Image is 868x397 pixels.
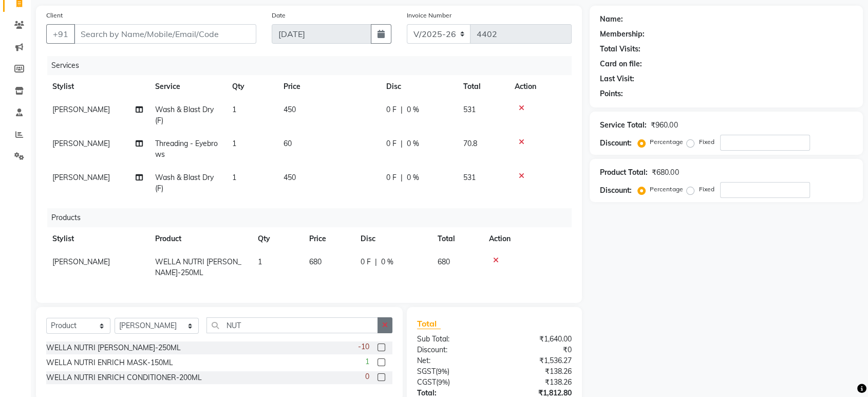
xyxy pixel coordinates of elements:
span: 680 [438,257,450,266]
span: 1 [232,105,236,114]
th: Action [508,75,572,98]
div: ₹138.26 [495,377,580,388]
div: Last Visit: [600,74,634,84]
button: +91 [46,24,75,44]
div: Products [47,208,579,227]
span: SGST [417,367,436,376]
th: Total [457,75,508,98]
span: 0 F [386,104,397,115]
input: Search by Name/Mobile/Email/Code [74,24,256,44]
div: Discount: [600,185,632,196]
label: Percentage [650,185,683,194]
span: [PERSON_NAME] [52,257,110,266]
input: Search or Scan [206,317,378,333]
span: 0 % [381,257,393,267]
th: Stylist [46,227,149,250]
div: Total Visits: [600,44,640,55]
span: 531 [463,105,476,114]
label: Date [272,11,286,20]
th: Price [277,75,380,98]
span: WELLA NUTRI [PERSON_NAME]-250ML [155,257,241,277]
span: 0 [365,371,369,382]
span: 0 % [407,138,419,149]
div: Product Total: [600,167,648,178]
label: Percentage [650,137,683,147]
span: [PERSON_NAME] [52,139,110,148]
div: ₹0 [495,345,580,355]
div: ₹1,536.27 [495,355,580,366]
th: Qty [226,75,277,98]
span: 0 % [407,172,419,183]
div: Net: [409,355,495,366]
span: 9% [438,367,447,375]
span: 680 [309,257,322,266]
div: Discount: [600,138,632,149]
span: [PERSON_NAME] [52,173,110,182]
span: -10 [358,341,369,352]
span: 531 [463,173,476,182]
th: Product [149,227,252,250]
th: Action [483,227,572,250]
label: Fixed [699,137,714,147]
div: Membership: [600,29,645,40]
th: Total [431,227,483,250]
span: 0 F [386,172,397,183]
span: Threading - Eyebrows [155,139,218,159]
label: Invoice Number [407,11,451,20]
span: 1 [365,356,369,367]
div: Points: [600,88,623,99]
span: Wash & Blast Dry (F) [155,173,214,193]
div: Sub Total: [409,334,495,345]
span: 0 F [386,138,397,149]
span: 450 [284,105,296,114]
span: 70.8 [463,139,477,148]
div: ₹680.00 [652,167,678,178]
div: WELLA NUTRI ENRICH CONDITIONER-200ML [46,372,202,383]
div: Discount: [409,345,495,355]
label: Fixed [699,185,714,194]
th: Price [303,227,354,250]
div: Card on file: [600,59,642,69]
span: 0 % [407,104,419,115]
span: 60 [284,139,292,148]
div: ₹138.26 [495,366,580,377]
span: CGST [417,377,436,387]
span: Total [417,318,441,329]
span: [PERSON_NAME] [52,105,110,114]
span: | [375,257,377,267]
span: 1 [232,173,236,182]
span: 1 [232,139,236,148]
th: Service [149,75,226,98]
div: ₹1,640.00 [495,334,580,345]
div: ( ) [409,366,495,377]
span: 9% [438,378,448,386]
label: Client [46,11,63,20]
span: | [401,138,403,149]
th: Stylist [46,75,149,98]
div: ( ) [409,377,495,388]
div: ₹960.00 [651,120,677,131]
span: 0 F [361,257,371,267]
span: | [401,172,403,183]
span: 1 [258,257,262,266]
div: Services [47,56,579,75]
th: Qty [252,227,303,250]
th: Disc [380,75,457,98]
th: Disc [354,227,431,250]
div: WELLA NUTRI ENRICH MASK-150ML [46,357,173,368]
div: Name: [600,14,623,25]
span: 450 [284,173,296,182]
span: Wash & Blast Dry (F) [155,105,214,125]
div: WELLA NUTRI [PERSON_NAME]-250ML [46,342,181,353]
div: Service Total: [600,120,647,131]
span: | [401,104,403,115]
